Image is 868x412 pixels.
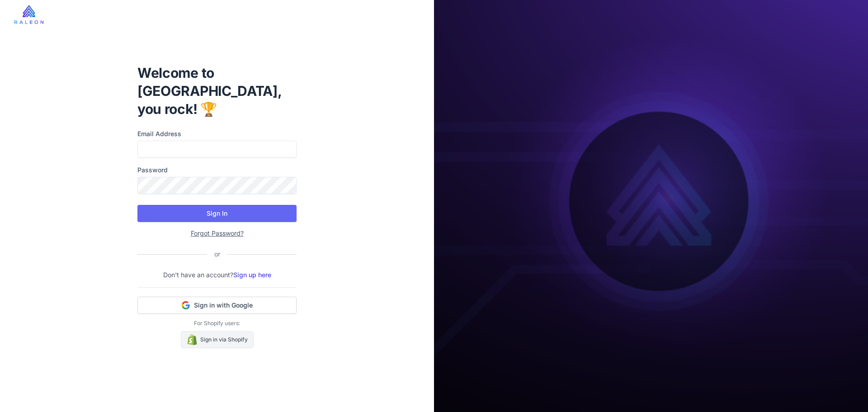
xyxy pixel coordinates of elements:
[137,129,297,139] label: Email Address
[137,319,297,327] p: For Shopify users:
[191,229,244,237] a: Forgot Password?
[137,64,297,118] h1: Welcome to [GEOGRAPHIC_DATA], you rock! 🏆
[194,301,253,310] span: Sign in with Google
[137,297,297,314] button: Sign in with Google
[137,205,297,222] button: Sign In
[137,270,297,280] p: Don't have an account?
[181,331,254,348] a: Sign in via Shopify
[233,271,271,279] a: Sign up here
[137,165,297,175] label: Password
[14,5,43,24] img: raleon-logo-whitebg.9aac0268.jpg
[207,249,227,259] div: or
